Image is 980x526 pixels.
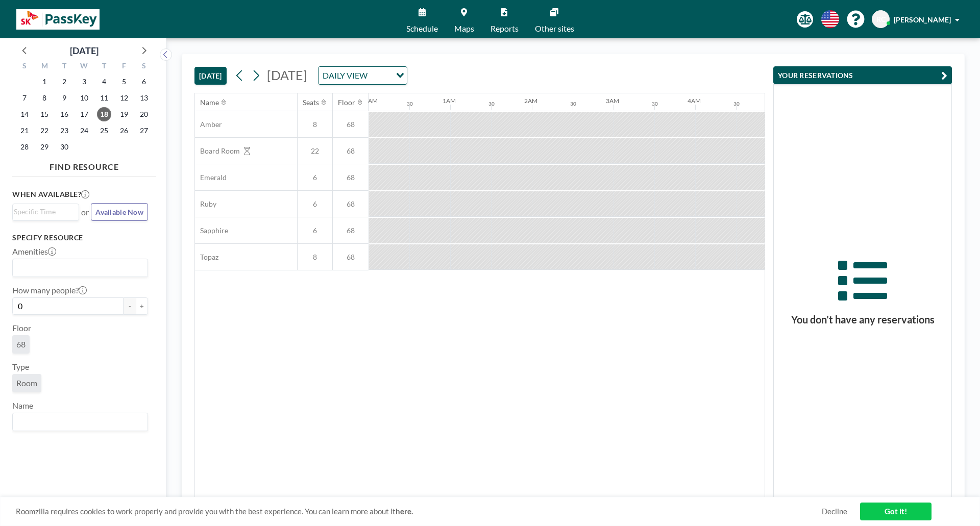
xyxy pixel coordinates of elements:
[773,66,952,84] button: YOUR RESERVATIONS
[97,107,111,121] span: Thursday, September 18, 2025
[95,208,143,216] span: Available Now
[333,173,369,182] span: 68
[491,24,519,33] span: Reports
[134,60,154,73] div: S
[35,60,55,73] div: M
[13,259,148,277] div: Search for option
[443,97,456,105] div: 1AM
[97,74,111,89] span: Thursday, September 4, 2025
[524,97,537,105] div: 2AM
[12,362,29,372] label: Type
[333,199,369,209] span: 68
[894,15,951,24] span: [PERSON_NAME]
[70,43,99,58] div: [DATE]
[570,101,576,107] div: 30
[338,98,355,107] div: Floor
[733,101,740,107] div: 30
[13,413,148,431] div: Search for option
[117,107,131,121] span: Friday, September 19, 2025
[606,97,619,105] div: 3AM
[298,253,332,262] span: 8
[137,107,151,121] span: Saturday, September 20, 2025
[298,120,332,129] span: 8
[822,507,847,516] a: Decline
[774,313,951,326] h3: You don’t have any reservations
[17,123,32,138] span: Sunday, September 21, 2025
[97,91,111,105] span: Thursday, September 11, 2025
[195,253,218,262] span: Topaz
[195,199,216,209] span: Ruby
[137,74,151,89] span: Saturday, September 6, 2025
[333,253,369,262] span: 68
[454,24,474,33] span: Maps
[17,107,32,121] span: Sunday, September 14, 2025
[321,69,370,82] span: DAILY VIEW
[407,101,413,107] div: 30
[371,69,390,82] input: Search for option
[488,101,495,107] div: 30
[195,173,227,182] span: Emerald
[318,67,407,84] div: Search for option
[37,91,52,105] span: Monday, September 8, 2025
[117,123,131,138] span: Friday, September 26, 2025
[114,60,134,73] div: F
[195,226,228,235] span: Sapphire
[12,246,56,257] label: Amenities
[303,98,319,107] div: Seats
[298,173,332,182] span: 6
[137,91,151,105] span: Saturday, September 13, 2025
[77,74,91,89] span: Wednesday, September 3, 2025
[12,285,87,295] label: How many people?
[37,107,52,121] span: Monday, September 15, 2025
[535,24,574,33] span: Other sites
[14,206,73,217] input: Search for option
[860,503,932,520] a: Got it!
[12,158,156,172] h4: FIND RESOURCE
[333,226,369,235] span: 68
[14,415,142,429] input: Search for option
[361,97,378,105] div: 12AM
[91,203,148,221] button: Available Now
[37,123,52,138] span: Monday, September 22, 2025
[688,97,701,105] div: 4AM
[136,297,148,315] button: +
[200,98,219,107] div: Name
[333,146,369,156] span: 68
[396,507,413,516] a: here.
[57,123,71,138] span: Tuesday, September 23, 2025
[117,91,131,105] span: Friday, September 12, 2025
[12,323,31,333] label: Floor
[12,233,148,242] h3: Specify resource
[17,140,32,154] span: Sunday, September 28, 2025
[37,140,52,154] span: Monday, September 29, 2025
[57,91,71,105] span: Tuesday, September 9, 2025
[406,24,438,33] span: Schedule
[57,140,71,154] span: Tuesday, September 30, 2025
[77,91,91,105] span: Wednesday, September 10, 2025
[17,91,32,105] span: Sunday, September 7, 2025
[94,60,114,73] div: T
[37,74,52,89] span: Monday, September 1, 2025
[137,123,151,138] span: Saturday, September 27, 2025
[298,226,332,235] span: 6
[15,60,35,73] div: S
[124,297,136,315] button: -
[81,207,89,217] span: or
[267,67,307,83] span: [DATE]
[97,123,111,138] span: Thursday, September 25, 2025
[298,146,332,156] span: 22
[16,339,26,349] span: 68
[195,146,240,156] span: Board Room
[333,120,369,129] span: 68
[77,107,91,121] span: Wednesday, September 17, 2025
[75,60,94,73] div: W
[13,204,79,219] div: Search for option
[195,120,222,129] span: Amber
[57,74,71,89] span: Tuesday, September 2, 2025
[16,9,100,30] img: organization-logo
[55,60,75,73] div: T
[876,15,886,24] span: RC
[16,378,37,388] span: Room
[12,400,33,411] label: Name
[16,507,822,516] span: Roomzilla requires cookies to work properly and provide you with the best experience. You can lea...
